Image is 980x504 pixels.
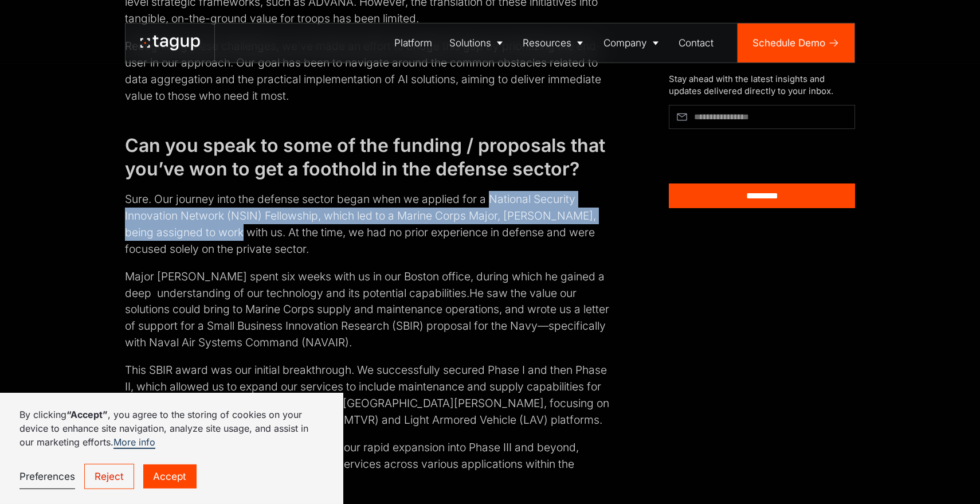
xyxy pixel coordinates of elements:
[752,36,825,50] div: Schedule Demo
[441,24,515,62] a: Solutions
[125,268,610,351] p: Major [PERSON_NAME] spent six weeks with us in our Boston office, during which he gained a deep u...
[84,464,134,490] a: Reject
[595,24,671,62] a: Company
[669,134,791,166] iframe: reCAPTCHA
[125,191,610,257] p: Sure. Our journey into the defense sector began when we applied for a National Security Innovatio...
[603,36,647,50] div: Company
[143,464,196,489] a: Accept
[19,408,323,449] p: By clicking , you agree to the storing of cookies on your device to enhance site navigation, anal...
[19,464,75,489] a: Preferences
[449,36,491,50] div: Solutions
[125,439,610,489] p: This early success laid the groundwork for our rapid expansion into Phase III and beyond, enablin...
[125,362,610,428] p: This SBIR award was our initial breakthrough. We successfully secured Phase I and then Phase II, ...
[113,436,155,449] a: More info
[514,24,595,62] a: Resources
[394,36,432,50] div: Platform
[671,24,723,62] a: Contact
[669,73,855,97] div: Stay ahead with the latest insights and updates delivered directly to your inbox.
[738,24,854,62] a: Schedule Demo
[125,38,610,104] p: Recognizing these challenges, we’ve made an effort to bridge this gap by prioritizing the end-use...
[66,409,108,420] strong: “Accept”
[523,36,571,50] div: Resources
[669,105,855,209] form: Article Subscribe
[125,134,610,181] h2: Can you speak to some of the funding / proposals that you’ve won to get a foothold in the defense...
[679,36,714,50] div: Contact
[386,24,441,62] a: Platform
